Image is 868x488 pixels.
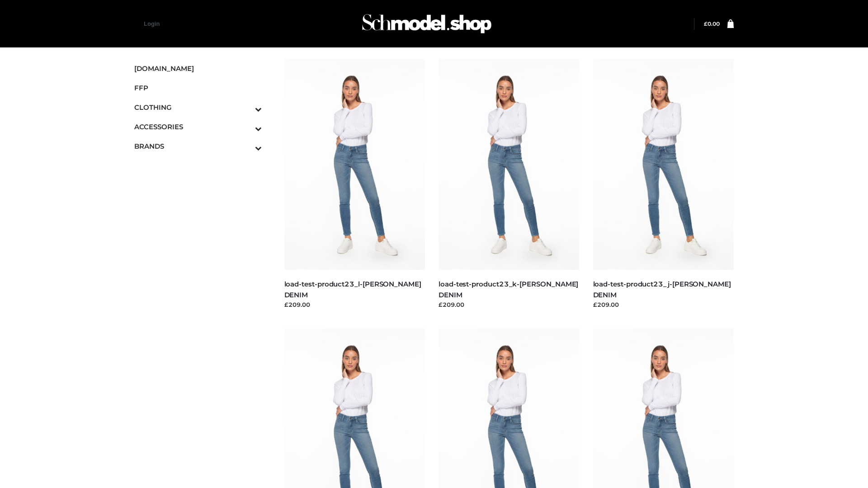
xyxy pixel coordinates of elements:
a: FFP [134,78,262,98]
span: CLOTHING [134,102,262,113]
span: ACCESSORIES [134,122,262,132]
a: [DOMAIN_NAME] [134,59,262,78]
span: £ [704,20,708,27]
bdi: 0.00 [704,20,720,27]
a: load-test-product23_j-[PERSON_NAME] DENIM [593,280,731,299]
a: Login [144,20,160,27]
a: load-test-product23_k-[PERSON_NAME] DENIM [439,280,578,299]
a: CLOTHINGToggle Submenu [134,98,262,117]
span: BRANDS [134,141,262,151]
div: £209.00 [439,300,580,309]
div: £209.00 [593,300,734,309]
span: [DOMAIN_NAME] [134,63,262,74]
a: ACCESSORIESToggle Submenu [134,117,262,136]
button: Toggle Submenu [230,136,262,156]
button: Toggle Submenu [230,98,262,117]
a: load-test-product23_l-[PERSON_NAME] DENIM [284,280,421,299]
span: FFP [134,83,262,93]
div: £209.00 [284,300,425,309]
button: Toggle Submenu [230,117,262,136]
a: BRANDSToggle Submenu [134,136,262,156]
img: Schmodel Admin 964 [359,6,495,42]
a: £0.00 [704,20,720,27]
